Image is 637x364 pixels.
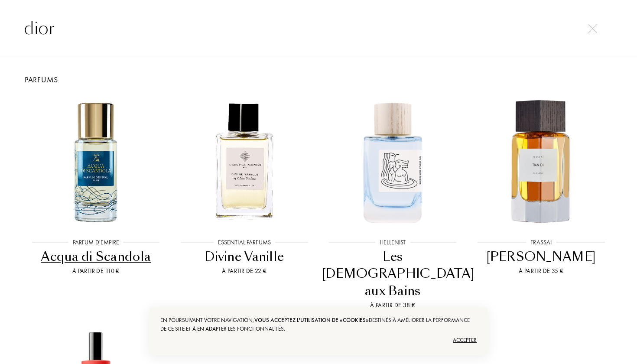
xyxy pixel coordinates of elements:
div: Hellenist [375,238,410,247]
div: À partir de 38 € [322,301,464,310]
div: [PERSON_NAME] [471,248,612,265]
img: Les Dieux aux Bains [326,95,459,228]
div: À partir de 22 € [174,266,315,276]
div: En poursuivant votre navigation, destinés à améliorer la performance de ce site et à en adapter l... [160,316,477,333]
img: Divine Vanille [178,95,311,228]
div: Divine Vanille [174,248,315,265]
div: Parfum d'Empire [68,238,123,247]
div: Accepter [160,333,477,347]
div: Parfums [15,74,622,85]
a: Tian DiFrassai[PERSON_NAME]À partir de 35 € [467,85,616,321]
div: Frassai [526,238,556,247]
div: À partir de 35 € [471,266,612,276]
div: À partir de 110 € [25,266,167,276]
div: Les [DEMOGRAPHIC_DATA] aux Bains [322,248,464,299]
img: cross.svg [588,24,597,33]
a: Divine VanilleEssential ParfumsDivine VanilleÀ partir de 22 € [170,85,319,321]
input: Rechercher [6,15,630,41]
img: Acqua di Scandola [29,95,162,228]
a: Les Dieux aux BainsHellenistLes [DEMOGRAPHIC_DATA] aux BainsÀ partir de 38 € [318,85,467,321]
div: Acqua di Scandola [25,248,167,265]
div: Essential Parfums [214,238,275,247]
span: vous acceptez l'utilisation de «cookies» [254,316,369,324]
a: Acqua di ScandolaParfum d'EmpireAcqua di ScandolaÀ partir de 110 € [22,85,170,321]
img: Tian Di [474,95,608,228]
